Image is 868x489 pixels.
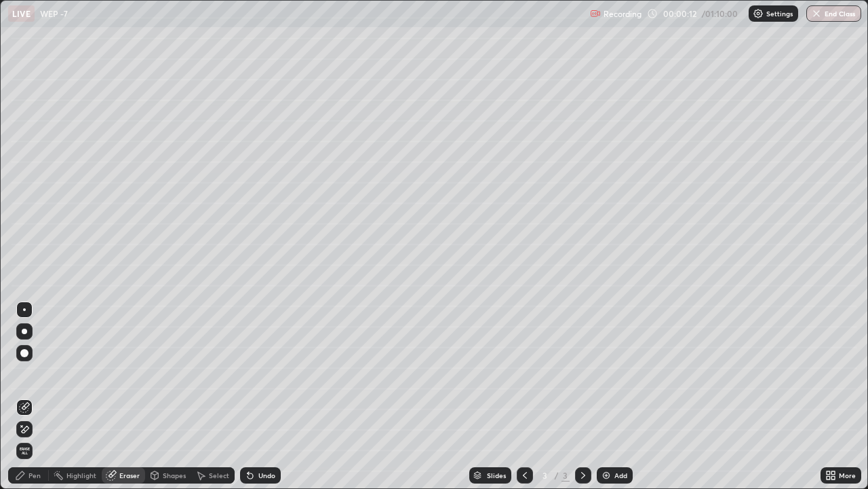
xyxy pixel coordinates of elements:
img: add-slide-button [601,470,612,481]
p: LIVE [12,8,31,19]
div: Select [209,472,229,479]
div: / [555,471,559,479]
button: End Class [806,5,861,22]
div: Undo [258,472,275,479]
span: Erase all [17,447,32,455]
p: Settings [766,10,793,17]
img: end-class-cross [811,8,822,19]
div: Pen [28,472,41,479]
div: Highlight [66,472,96,479]
div: More [839,472,856,479]
p: Recording [604,9,642,19]
div: Eraser [119,472,140,479]
p: WEP -7 [40,8,68,19]
img: class-settings-icons [753,8,764,19]
div: Add [614,472,627,479]
img: recording.375f2c34.svg [590,8,601,19]
div: Slides [487,472,506,479]
div: 3 [538,471,552,479]
div: Shapes [163,472,186,479]
div: 3 [561,469,570,482]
